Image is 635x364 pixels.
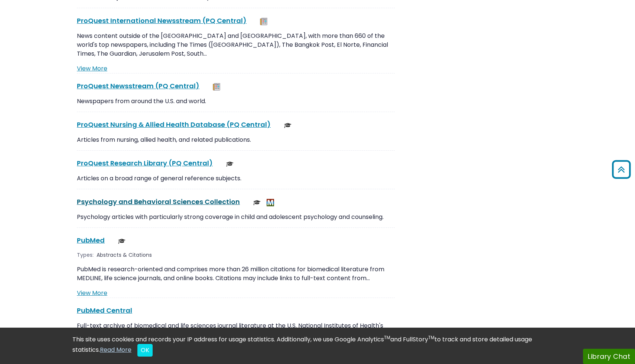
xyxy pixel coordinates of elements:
[72,335,563,357] div: This site uses cookies and records your IP address for usage statistics. Additionally, we use Goo...
[77,236,105,245] a: PubMed
[213,83,220,91] img: Newspapers
[118,237,126,245] img: Scholarly or Peer Reviewed
[284,122,292,129] img: Scholarly or Peer Reviewed
[77,81,199,91] a: ProQuest Newsstream (PQ Central)
[226,160,234,168] img: Scholarly or Peer Reviewed
[77,135,395,144] p: Articles from nursing, allied health, and related publications.
[77,197,240,206] a: Psychology and Behavioral Sciences Collection
[583,349,635,364] button: Library Chat
[253,199,261,206] img: Scholarly or Peer Reviewed
[100,345,131,354] a: Read More
[137,344,153,357] button: Close
[77,120,271,129] a: ProQuest Nursing & Allied Health Database (PQ Central)
[77,174,395,183] p: Articles on a broad range of general reference subjects.
[267,199,274,206] img: MeL (Michigan electronic Library)
[77,64,107,73] a: View More
[97,251,153,259] div: Abstracts & Citations
[260,18,267,25] img: Newspapers
[77,289,107,297] a: View More
[77,213,395,222] p: Psychology articles with particularly strong coverage in child and adolescent psychology and coun...
[77,32,395,58] p: News content outside of the [GEOGRAPHIC_DATA] and [GEOGRAPHIC_DATA], with more than 660 of the wo...
[384,334,390,341] sup: TM
[77,16,247,25] a: ProQuest International Newsstream (PQ Central)
[77,321,395,339] p: Full-text archive of biomedical and life sciences journal literature at the U.S. National Institu...
[77,158,213,168] a: ProQuest Research Library (PQ Central)
[77,97,395,106] p: Newspapers from around the U.S. and world.
[77,306,132,315] a: PubMed Central
[77,251,94,259] span: Types:
[428,334,434,341] sup: TM
[609,163,633,176] a: Back to Top
[77,265,395,283] p: PubMed is research-oriented and comprises more than 26 million citations for biomedical literatur...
